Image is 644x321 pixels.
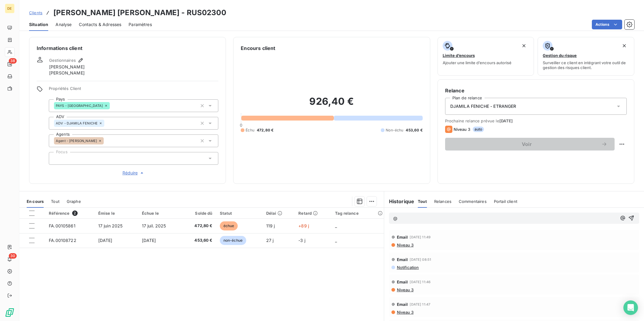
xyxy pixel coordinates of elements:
div: Statut [220,211,259,216]
span: _ [335,238,337,243]
span: Niveau 3 [454,127,470,132]
span: 17 juin 2025 [98,223,123,228]
span: 472,80 € [257,127,273,133]
input: Ajouter une valeur [104,121,109,126]
span: -3 j [298,238,305,243]
input: Ajouter une valeur [110,103,115,108]
span: Surveiller ce client en intégrant votre outil de gestion des risques client. [543,60,629,70]
span: 0 [240,123,242,127]
span: Paramètres [129,22,152,28]
button: Voir [445,138,615,151]
a: Clients [29,10,42,16]
span: [DATE] [142,238,156,243]
span: [DATE] [98,238,112,243]
span: [DATE] 11:49 [410,235,431,239]
span: Contacts & Adresses [79,22,121,28]
span: [DATE] 11:47 [410,303,430,306]
span: auto [473,127,484,132]
span: Clients [29,10,42,15]
input: Ajouter une valeur [54,156,59,161]
span: Analyse [55,22,72,28]
input: Ajouter une valeur [104,138,109,144]
span: 119 j [266,223,275,228]
span: 17 juil. 2025 [142,223,166,228]
span: +89 j [298,223,309,228]
span: Niveau 3 [396,287,414,292]
h6: Relance [445,87,627,94]
span: Relances [434,199,451,204]
button: Limite d’encoursAjouter une limite d’encours autorisé [438,37,534,76]
span: [DATE] [499,118,513,123]
span: Limite d’encours [443,53,475,58]
span: Propriétés Client [49,86,218,94]
span: 30 [9,253,17,259]
div: Retard [298,211,328,216]
span: Niveau 3 [396,310,414,315]
span: 453,60 € [406,127,422,133]
span: Email [397,302,408,307]
div: Solde dû [185,211,212,216]
span: Portail client [494,199,517,204]
span: Email [397,257,408,262]
span: DJAMILA FENICHE - ETRANGER [450,103,516,109]
span: Réduire [122,170,145,176]
span: En cours [27,199,44,204]
span: Notification [396,265,419,270]
span: FA.00108722 [49,238,76,243]
span: Tout [51,199,59,204]
span: Email [397,235,408,240]
span: 38 [9,58,17,64]
span: Gestion du risque [543,53,577,58]
span: [PERSON_NAME] [49,70,85,76]
span: 453,60 € [185,237,212,243]
span: [PERSON_NAME] [49,64,85,70]
div: Open Intercom Messenger [623,300,638,315]
div: Échue le [142,211,178,216]
span: Échu [246,127,254,133]
span: Voir [452,142,601,147]
div: Tag relance [335,211,380,216]
span: PAYS - [GEOGRAPHIC_DATA] [56,104,103,108]
span: non-échue [220,236,246,245]
div: Émise le [98,211,135,216]
span: _ [335,223,337,228]
span: ADV - DJAMILA FENICHE [56,121,98,125]
div: Référence [49,210,91,216]
span: [DATE] 11:46 [410,280,431,284]
span: Situation [29,22,48,28]
img: Logo LeanPay [5,308,15,317]
span: Prochaine relance prévue le [445,118,627,123]
span: [DATE] 08:51 [410,258,431,261]
span: Non-échu [386,127,403,133]
span: Graphe [67,199,81,204]
h6: Informations client [37,45,218,52]
button: Réduire [49,170,218,176]
h2: 926,40 € [241,95,422,114]
span: échue [220,221,238,230]
span: Niveau 3 [396,243,414,247]
h6: Encours client [241,45,275,52]
span: @ [393,216,397,221]
h6: Historique [384,198,414,205]
span: Gestionnaires [49,58,76,63]
h3: [PERSON_NAME] [PERSON_NAME] - RUS02300 [53,7,226,18]
div: Délai [266,211,291,216]
div: DE [5,4,15,13]
span: 2 [72,210,78,216]
button: Actions [592,20,622,29]
span: Commentaires [459,199,487,204]
span: FA.00105861 [49,223,75,228]
span: Agent - [PERSON_NAME] [56,139,97,143]
span: Email [397,280,408,284]
span: 472,80 € [185,223,212,229]
span: Tout [418,199,427,204]
span: Ajouter une limite d’encours autorisé [443,60,512,65]
button: Gestion du risqueSurveiller ce client en intégrant votre outil de gestion des risques client. [538,37,634,76]
span: 27 j [266,238,274,243]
